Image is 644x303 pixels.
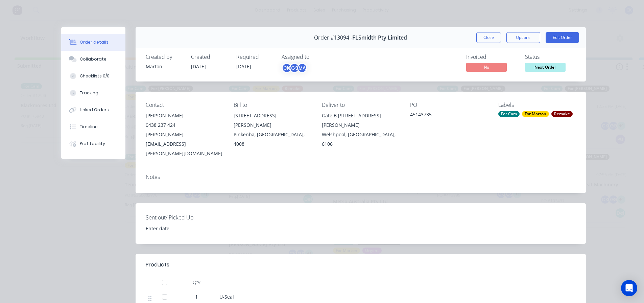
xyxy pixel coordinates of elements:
[410,111,487,120] div: 45143735
[146,54,183,60] div: Created by
[525,63,566,71] span: Next Order
[282,63,307,73] button: CKGSMA
[80,107,109,113] div: Linked Orders
[525,63,566,73] button: Next Order
[234,102,311,108] div: Bill to
[525,54,576,60] div: Status
[352,34,407,41] span: FLSmidth Pty Limited
[195,293,198,300] span: 1
[466,54,517,60] div: Invoiced
[61,34,125,51] button: Order details
[80,56,106,62] div: Collaborate
[191,54,228,60] div: Created
[61,51,125,68] button: Collaborate
[191,63,206,70] span: [DATE]
[146,63,183,70] div: Marton
[61,85,125,101] button: Tracking
[522,111,549,117] div: For Marton
[506,32,540,43] button: Options
[289,63,300,73] div: GS
[410,102,487,108] div: PO
[146,111,223,158] div: [PERSON_NAME]0438 237 424[PERSON_NAME][EMAIL_ADDRESS][PERSON_NAME][DOMAIN_NAME]
[141,223,225,233] input: Enter date
[146,102,223,108] div: Contact
[466,63,507,71] span: No
[498,102,576,108] div: Labels
[80,73,110,79] div: Checklists 0/0
[236,54,273,60] div: Required
[236,63,251,70] span: [DATE]
[146,174,576,180] div: Notes
[61,68,125,85] button: Checklists 0/0
[322,130,399,149] div: Welshpool, [GEOGRAPHIC_DATA], 6106
[546,32,579,43] button: Edit Order
[551,111,573,117] div: Remake
[322,102,399,108] div: Deliver to
[80,141,105,147] div: Profitability
[234,111,311,130] div: [STREET_ADDRESS][PERSON_NAME]
[146,120,223,130] div: 0438 237 424
[176,276,217,289] div: Qty
[146,111,223,120] div: [PERSON_NAME]
[80,90,98,96] div: Tracking
[322,111,399,130] div: Gate B [STREET_ADDRESS][PERSON_NAME]
[297,63,307,73] div: MA
[219,294,234,300] span: U-Seal
[282,63,292,73] div: CK
[80,39,109,45] div: Order details
[61,135,125,152] button: Profitability
[322,111,399,149] div: Gate B [STREET_ADDRESS][PERSON_NAME]Welshpool, [GEOGRAPHIC_DATA], 6106
[61,101,125,118] button: Linked Orders
[146,130,223,158] div: [PERSON_NAME][EMAIL_ADDRESS][PERSON_NAME][DOMAIN_NAME]
[146,213,230,222] label: Sent out/ Picked Up
[314,34,352,41] span: Order #13094 -
[621,280,637,296] div: Open Intercom Messenger
[80,124,98,130] div: Timeline
[234,111,311,149] div: [STREET_ADDRESS][PERSON_NAME]Pinkenba, [GEOGRAPHIC_DATA], 4008
[498,111,520,117] div: For Cam
[234,130,311,149] div: Pinkenba, [GEOGRAPHIC_DATA], 4008
[146,261,169,269] div: Products
[61,118,125,135] button: Timeline
[476,32,501,43] button: Close
[282,54,349,60] div: Assigned to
